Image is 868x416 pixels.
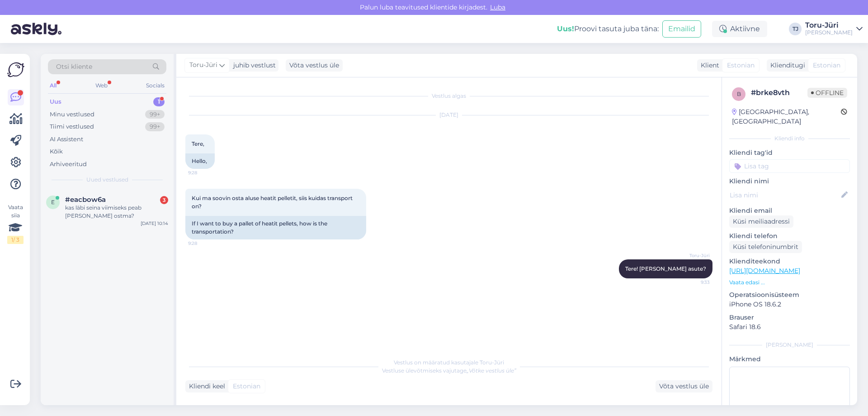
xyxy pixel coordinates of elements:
p: Vaata edasi ... [729,278,850,287]
div: Vaata siia [7,203,24,244]
b: Uus! [557,24,574,33]
span: Tere! [PERSON_NAME] asute? [625,265,706,272]
span: 9:33 [676,279,710,286]
p: Operatsioonisüsteem [729,290,850,300]
span: e [51,199,55,206]
div: Kõik [50,147,63,156]
div: Kliendi info [729,134,850,143]
div: [GEOGRAPHIC_DATA], [GEOGRAPHIC_DATA] [732,107,841,126]
span: Toru-Jüri [189,60,217,70]
div: Kliendi keel [185,382,225,391]
span: Toru-Jüri [676,252,710,259]
div: [PERSON_NAME] [805,29,853,36]
span: Uued vestlused [86,176,128,184]
a: [URL][DOMAIN_NAME] [729,267,800,275]
span: 9:28 [188,169,222,176]
button: Emailid [662,20,701,38]
span: Tere, [192,140,204,147]
div: If I want to buy a pallet of heatit pellets, how is the transportation? [185,216,366,239]
span: Estonian [727,61,755,70]
div: 99+ [145,110,165,119]
div: Socials [144,80,166,91]
div: Vestlus algas [185,92,712,100]
div: 1 [153,97,165,106]
div: # brke8vth [751,87,807,98]
div: Võta vestlus üle [656,380,712,392]
p: Brauser [729,313,850,322]
div: [DATE] 10:14 [141,220,168,227]
input: Lisa tag [729,159,850,173]
i: „Võtke vestlus üle” [467,367,516,374]
div: 3 [160,196,168,204]
span: b [737,91,741,97]
div: [PERSON_NAME] [729,341,850,349]
div: Tiimi vestlused [50,122,94,131]
div: TJ [789,23,802,35]
div: AI Assistent [50,135,83,144]
p: Kliendi telefon [729,231,850,241]
p: Kliendi tag'id [729,148,850,158]
div: kas läbi seina viimiseks peab [PERSON_NAME] ostma? [65,204,168,220]
span: Vestlus on määratud kasutajale Toru-Jüri [394,359,504,366]
div: Võta vestlus üle [286,59,343,72]
div: Toru-Jüri [805,22,853,29]
div: Web [94,80,109,91]
p: Safari 18.6 [729,322,850,332]
p: Klienditeekond [729,257,850,266]
p: Märkmed [729,354,850,364]
span: #eacbow6a [65,196,106,204]
div: juhib vestlust [230,61,276,70]
a: Toru-Jüri[PERSON_NAME] [805,22,863,36]
div: Hello, [185,153,215,169]
div: Aktiivne [712,21,767,37]
div: 1 / 3 [7,236,24,244]
span: Estonian [233,382,260,391]
img: Askly Logo [7,61,24,78]
div: Küsi telefoninumbrit [729,241,802,253]
div: Proovi tasuta juba täna: [557,24,659,34]
p: Kliendi email [729,206,850,215]
input: Lisa nimi [730,190,840,200]
span: Vestluse ülevõtmiseks vajutage [382,367,516,374]
div: Arhiveeritud [50,160,87,169]
div: Uus [50,97,61,106]
span: 9:28 [188,240,222,247]
span: Otsi kliente [56,62,92,72]
span: Offline [807,88,847,98]
span: Estonian [813,61,840,70]
div: Klienditugi [767,61,805,70]
div: 99+ [145,122,165,131]
div: Minu vestlused [50,110,94,119]
div: All [48,80,58,91]
p: Kliendi nimi [729,177,850,186]
p: iPhone OS 18.6.2 [729,300,850,309]
span: Luba [487,3,508,11]
span: Kui ma soovin osta aluse heatit pelletit, siis kuidas transport on? [192,195,354,210]
div: [DATE] [185,111,712,119]
div: Küsi meiliaadressi [729,215,793,228]
div: Klient [697,61,719,70]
